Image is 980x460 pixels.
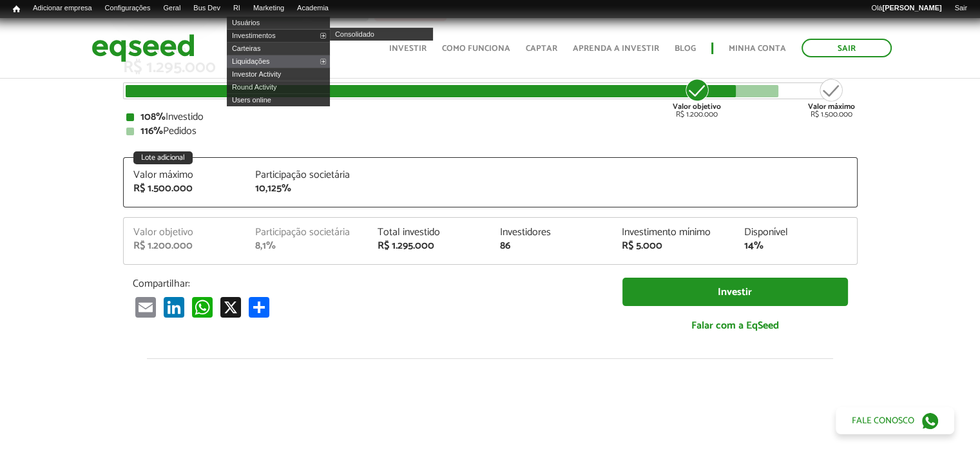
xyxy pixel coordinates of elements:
[133,241,236,251] div: R$ 1.200.000
[126,126,854,137] div: Pedidos
[378,241,481,251] div: R$ 1.295.000
[99,3,157,14] a: Configurações
[157,3,187,14] a: Geral
[499,227,602,238] div: Investidores
[526,44,557,53] a: Captar
[133,227,236,238] div: Valor objetivo
[187,3,227,14] a: Bus Dev
[133,278,603,290] p: Compartilhar:
[246,296,272,318] a: Compartilhar
[26,3,99,14] a: Adicionar empresa
[378,227,481,238] div: Total investido
[227,16,330,29] a: Usuários
[808,101,855,113] strong: Valor máximo
[189,296,215,318] a: WhatsApp
[622,312,848,339] a: Falar com a EqSeed
[291,3,335,14] a: Academia
[91,31,195,65] img: EqSeed
[126,112,854,122] div: Investido
[673,77,721,119] div: R$ 1.200.000
[673,101,721,113] strong: Valor objetivo
[675,44,696,53] a: Blog
[948,3,974,14] a: Sair
[744,241,847,251] div: 14%
[133,296,159,318] a: Email
[622,278,848,307] a: Investir
[133,151,193,164] div: Lote adicional
[133,170,236,180] div: Valor máximo
[218,296,244,318] a: X
[499,241,602,251] div: 86
[255,170,358,180] div: Participação societária
[865,3,948,14] a: Olá[PERSON_NAME]
[882,4,941,12] strong: [PERSON_NAME]
[133,184,236,194] div: R$ 1.500.000
[389,44,427,53] a: Investir
[808,77,855,119] div: R$ 1.500.000
[140,122,163,140] strong: 116%
[836,407,954,434] a: Fale conosco
[744,227,847,238] div: Disponível
[622,227,725,238] div: Investimento mínimo
[140,108,166,126] strong: 108%
[13,5,20,14] span: Início
[442,44,510,53] a: Como funciona
[573,44,659,53] a: Aprenda a investir
[802,39,892,57] a: Sair
[255,241,358,251] div: 8,1%
[247,3,291,14] a: Marketing
[255,184,358,194] div: 10,125%
[227,3,247,14] a: RI
[622,241,725,251] div: R$ 5.000
[161,296,187,318] a: LinkedIn
[255,227,358,238] div: Participação societária
[6,3,26,15] a: Início
[729,44,786,53] a: Minha conta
